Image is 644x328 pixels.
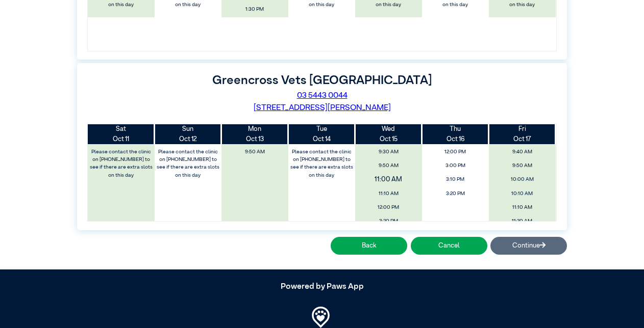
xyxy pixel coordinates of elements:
[89,146,154,181] label: Please contact the clinic on [PHONE_NUMBER] to see if there are extra slots on this day
[331,237,407,255] button: Back
[88,124,155,144] th: Oct 11
[288,124,355,144] th: Oct 14
[491,215,553,227] span: 11:20 AM
[358,146,419,158] span: 9:30 AM
[155,124,221,144] th: Oct 12
[224,4,285,15] span: 1:30 PM
[425,160,486,172] span: 3:00 PM
[254,104,391,112] a: [STREET_ADDRESS][PERSON_NAME]
[425,188,486,200] span: 3:20 PM
[355,124,422,144] th: Oct 15
[358,160,419,172] span: 9:50 AM
[77,282,567,292] h5: Powered by Paws App
[422,124,489,144] th: Oct 16
[358,188,419,200] span: 11:10 AM
[358,202,419,213] span: 12:00 PM
[221,124,288,144] th: Oct 13
[425,146,486,158] span: 12:00 PM
[489,124,556,144] th: Oct 17
[411,237,487,255] button: Cancel
[297,92,348,100] a: 03 5443 0044
[491,202,553,213] span: 11:10 AM
[491,160,553,172] span: 9:50 AM
[349,172,428,187] span: 11:00 AM
[289,146,354,181] label: Please contact the clinic on [PHONE_NUMBER] to see if there are extra slots on this day
[156,146,221,181] label: Please contact the clinic on [PHONE_NUMBER] to see if there are extra slots on this day
[491,174,553,185] span: 10:00 AM
[212,74,432,87] label: Greencross Vets [GEOGRAPHIC_DATA]
[358,215,419,227] span: 3:20 PM
[425,174,486,185] span: 3:10 PM
[224,146,285,158] span: 9:50 AM
[491,188,553,200] span: 10:10 AM
[491,146,553,158] span: 9:40 AM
